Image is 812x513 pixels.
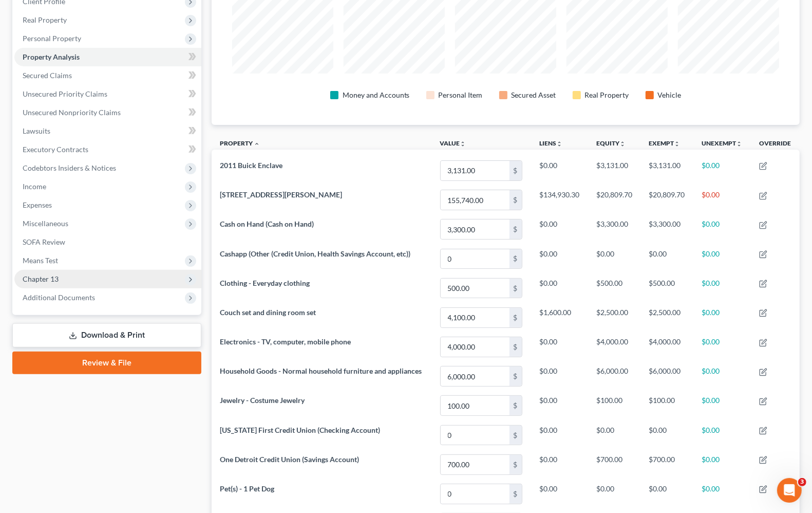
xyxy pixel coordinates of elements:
span: 3 [798,478,806,486]
span: [STREET_ADDRESS][PERSON_NAME] [220,190,342,199]
td: $0.00 [641,244,694,273]
div: Real Property [585,90,629,100]
span: Income [23,182,46,191]
span: Real Property [23,15,67,24]
div: Personal Item [439,90,483,100]
a: Unexemptunfold_more [702,139,742,147]
td: $3,131.00 [588,156,641,185]
td: $0.00 [531,362,588,391]
div: $ [509,337,522,357]
td: $0.00 [531,420,588,450]
input: 0.00 [441,249,509,269]
span: Chapter 13 [23,274,59,283]
td: $3,300.00 [641,215,694,244]
td: $20,809.70 [588,185,641,214]
td: $20,809.70 [641,185,694,214]
span: Secured Claims [23,71,72,80]
td: $134,930.30 [531,185,588,214]
td: $0.00 [531,273,588,303]
td: $0.00 [693,391,751,420]
td: $0.00 [531,156,588,185]
td: $0.00 [641,479,694,508]
td: $0.00 [588,244,641,273]
div: $ [509,190,522,210]
td: $4,000.00 [588,332,641,361]
span: Lawsuits [23,126,50,135]
td: $0.00 [693,332,751,361]
span: Clothing - Everyday clothing [220,279,310,287]
span: One Detroit Credit Union (Savings Account) [220,455,359,464]
td: $100.00 [641,391,694,420]
input: 0.00 [441,484,509,504]
div: $ [509,367,522,386]
td: $0.00 [693,156,751,185]
th: Override [751,133,800,156]
a: Download & Print [12,323,201,347]
div: Money and Accounts [343,90,410,100]
div: $ [509,308,522,327]
div: $ [509,249,522,269]
td: $0.00 [693,185,751,214]
span: Personal Property [23,34,81,43]
input: 0.00 [441,426,509,445]
td: $500.00 [641,273,694,303]
a: Property Analysis [14,48,201,66]
td: $0.00 [693,244,751,273]
td: $6,000.00 [641,362,694,391]
input: 0.00 [441,455,509,474]
div: $ [509,279,522,298]
td: $100.00 [588,391,641,420]
i: unfold_more [619,141,626,147]
div: Secured Asset [512,90,556,100]
span: SOFA Review [23,237,65,246]
td: $500.00 [588,273,641,303]
td: $0.00 [531,244,588,273]
div: $ [509,426,522,445]
td: $0.00 [693,303,751,332]
div: $ [509,396,522,415]
a: SOFA Review [14,233,201,251]
td: $0.00 [531,450,588,479]
td: $0.00 [641,420,694,450]
span: Codebtors Insiders & Notices [23,163,116,172]
span: Property Analysis [23,52,80,61]
a: Executory Contracts [14,140,201,159]
td: $2,500.00 [588,303,641,332]
span: 2011 Buick Enclave [220,161,282,170]
div: $ [509,455,522,474]
td: $0.00 [531,391,588,420]
td: $700.00 [641,450,694,479]
td: $0.00 [693,273,751,303]
td: $3,300.00 [588,215,641,244]
span: Miscellaneous [23,219,68,228]
td: $0.00 [693,362,751,391]
span: Pet(s) - 1 Pet Dog [220,484,274,493]
span: Cashapp (Other (Credit Union, Health Savings Account, etc)) [220,249,410,258]
td: $0.00 [531,332,588,361]
iframe: Intercom live chat [777,478,802,503]
a: Review & File [12,352,201,374]
i: unfold_more [674,141,681,147]
span: Means Test [23,256,58,265]
input: 0.00 [441,308,509,327]
i: expand_less [254,141,260,147]
span: Expenses [23,200,52,209]
td: $0.00 [693,450,751,479]
input: 0.00 [441,190,509,210]
div: $ [509,219,522,239]
span: Jewelry - Costume Jewelry [220,396,305,405]
a: Liensunfold_more [539,139,562,147]
div: $ [509,161,522,180]
input: 0.00 [441,219,509,239]
input: 0.00 [441,367,509,386]
i: unfold_more [460,141,466,147]
td: $0.00 [588,479,641,508]
input: 0.00 [441,161,509,180]
span: Cash on Hand (Cash on Hand) [220,219,314,228]
td: $0.00 [531,215,588,244]
td: $6,000.00 [588,362,641,391]
td: $0.00 [531,479,588,508]
td: $2,500.00 [641,303,694,332]
span: Couch set and dining room set [220,308,316,317]
span: Executory Contracts [23,145,88,154]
